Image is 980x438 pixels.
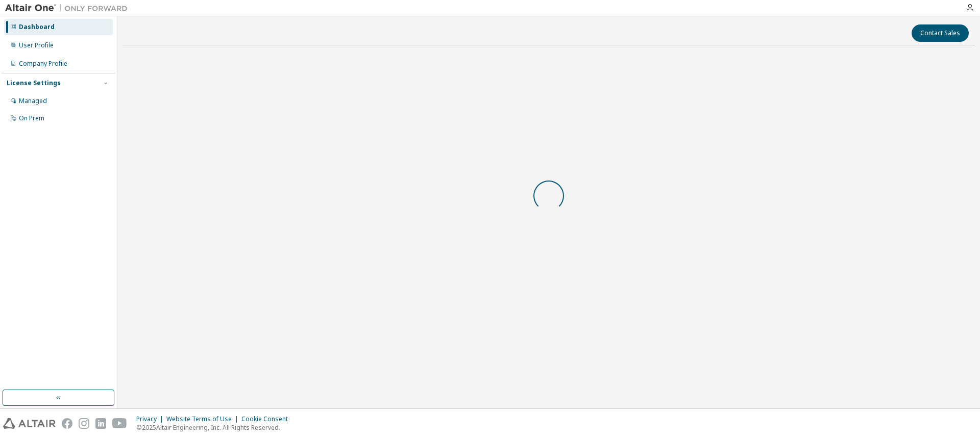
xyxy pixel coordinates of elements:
[95,418,106,429] img: linkedin.svg
[62,418,72,429] img: facebook.svg
[79,418,89,429] img: instagram.svg
[5,3,133,13] img: Altair One
[112,418,127,429] img: youtube.svg
[19,97,47,105] div: Managed
[166,415,241,423] div: Website Terms of Use
[912,24,969,42] button: Contact Sales
[3,418,56,429] img: altair_logo.svg
[19,23,55,31] div: Dashboard
[19,114,44,122] div: On Prem
[136,423,294,432] p: © 2025 Altair Engineering, Inc. All Rights Reserved.
[19,60,67,68] div: Company Profile
[7,79,61,87] div: License Settings
[19,41,54,49] div: User Profile
[241,415,294,423] div: Cookie Consent
[136,415,166,423] div: Privacy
